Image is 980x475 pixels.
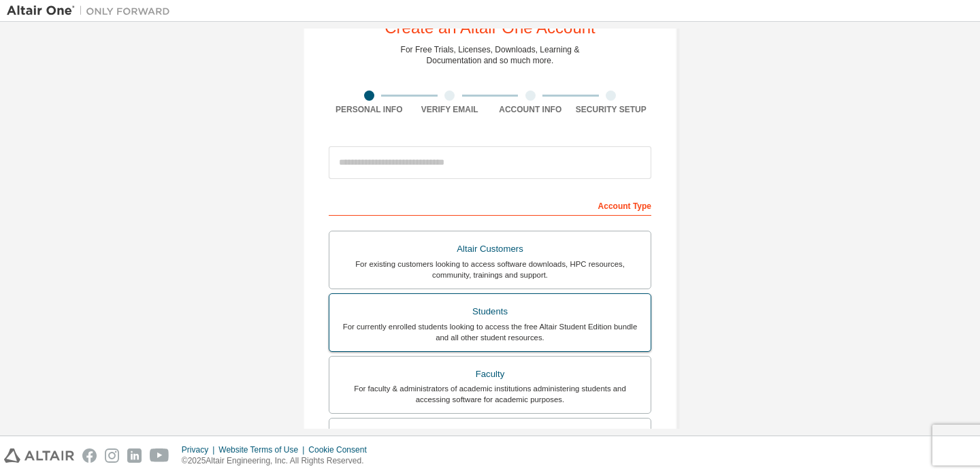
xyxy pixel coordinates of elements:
[4,448,74,463] img: altair_logo.svg
[7,4,177,18] img: Altair One
[338,427,642,446] div: Everyone else
[338,365,642,384] div: Faculty
[338,321,642,343] div: For currently enrolled students looking to access the free Altair Student Edition bundle and all ...
[127,448,142,463] img: linkedin.svg
[150,448,169,463] img: youtube.svg
[490,104,571,115] div: Account Info
[308,444,374,455] div: Cookie Consent
[82,448,97,463] img: facebook.svg
[182,444,218,455] div: Privacy
[385,20,595,36] div: Create an Altair One Account
[105,448,119,463] img: instagram.svg
[401,44,580,66] div: For Free Trials, Licenses, Downloads, Learning & Documentation and so much more.
[338,383,642,405] div: For faculty & administrators of academic institutions administering students and accessing softwa...
[329,104,410,115] div: Personal Info
[182,455,375,467] p: © 2025 Altair Engineering, Inc. All Rights Reserved.
[329,194,651,216] div: Account Type
[338,259,642,280] div: For existing customers looking to access software downloads, HPC resources, community, trainings ...
[571,104,652,115] div: Security Setup
[410,104,491,115] div: Verify Email
[338,240,642,259] div: Altair Customers
[338,302,642,321] div: Students
[218,444,308,455] div: Website Terms of Use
